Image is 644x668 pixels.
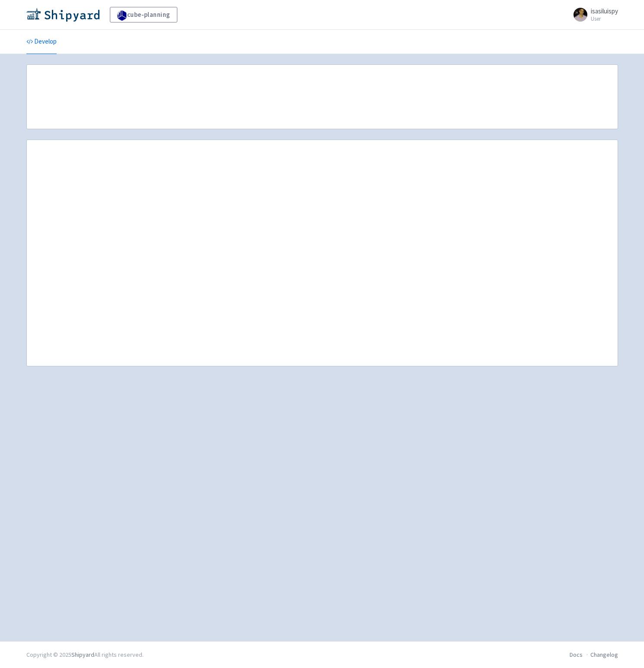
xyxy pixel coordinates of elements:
[26,8,99,22] img: Shipyard logo
[26,30,57,54] a: Develop
[590,651,618,658] a: Changelog
[570,651,583,658] a: Docs
[110,7,177,22] a: cube-planning
[568,8,618,22] a: isasiluispy User
[591,16,618,22] small: User
[591,7,618,15] span: isasiluispy
[71,651,94,658] a: Shipyard
[26,650,144,659] div: Copyright © 2025 All rights reserved.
